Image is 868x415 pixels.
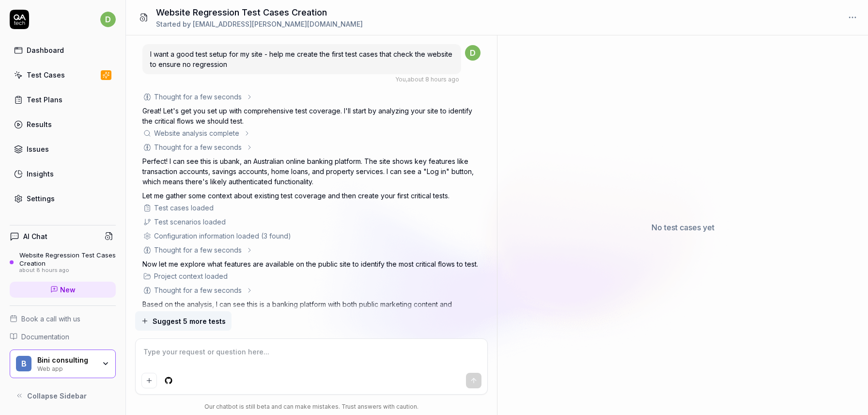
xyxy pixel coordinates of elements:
div: Settings [27,193,55,204]
div: Project context loaded [154,271,228,281]
div: Results [27,119,52,129]
p: No test cases yet [651,222,714,233]
div: Configuration information loaded (3 found) [154,231,291,241]
button: Suggest 5 more tests [135,311,232,331]
p: Perfect! I can see this is ubank, an Australian online banking platform. The site shows key featu... [142,156,480,187]
div: Test Cases [27,70,65,80]
span: B [16,356,31,371]
p: Based on the analysis, I can see this is a banking platform with both public marketing content an... [142,299,480,330]
span: d [100,12,116,27]
a: Test Plans [10,90,116,109]
span: Collapse Sidebar [27,391,87,401]
p: Let me gather some context about existing test coverage and then create your first critical tests. [142,191,480,201]
div: Bini consulting [37,356,95,365]
span: Documentation [21,332,69,342]
h4: AI Chat [23,231,47,241]
a: Insights [10,164,116,183]
button: Add attachment [141,373,157,388]
p: Now let me explore what features are available on the public site to identify the most critical f... [142,259,480,269]
div: Test scenarios loaded [154,217,226,227]
a: Test Cases [10,65,116,84]
div: about 8 hours ago [19,267,116,274]
div: Website Regression Test Cases Creation [19,251,116,267]
div: Dashboard [27,45,64,55]
a: Issues [10,140,116,159]
div: Test cases loaded [154,203,214,213]
div: Started by [156,19,363,29]
a: Documentation [10,332,116,342]
span: d [465,45,480,61]
div: Test Plans [27,95,62,105]
h1: Website Regression Test Cases Creation [156,6,363,19]
span: Book a call with us [21,314,80,324]
div: Issues [27,144,49,154]
div: , about 8 hours ago [395,75,459,84]
a: Website Regression Test Cases Creationabout 8 hours ago [10,251,116,273]
div: Thought for a few seconds [154,245,242,255]
a: Book a call with us [10,314,116,324]
span: Suggest 5 more tests [153,316,226,326]
div: Our chatbot is still beta and can make mistakes. Trust answers with caution. [135,402,488,411]
div: Thought for a few seconds [154,285,242,295]
p: Great! Let's get you set up with comprehensive test coverage. I'll start by analyzing your site t... [142,106,480,126]
a: Dashboard [10,41,116,60]
div: Insights [27,169,54,179]
div: Website analysis complete [154,128,239,138]
a: Results [10,115,116,134]
span: I want a good test setup for my site - help me create the first test cases that check the website... [150,50,452,68]
button: Collapse Sidebar [10,386,116,405]
div: Web app [37,364,95,372]
div: Thought for a few seconds [154,142,242,152]
div: Thought for a few seconds [154,92,242,102]
span: [EMAIL_ADDRESS][PERSON_NAME][DOMAIN_NAME] [193,20,363,28]
button: BBini consultingWeb app [10,350,116,379]
a: Settings [10,189,116,208]
button: d [100,10,116,29]
a: New [10,282,116,298]
span: New [60,285,76,295]
span: You [395,76,406,83]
